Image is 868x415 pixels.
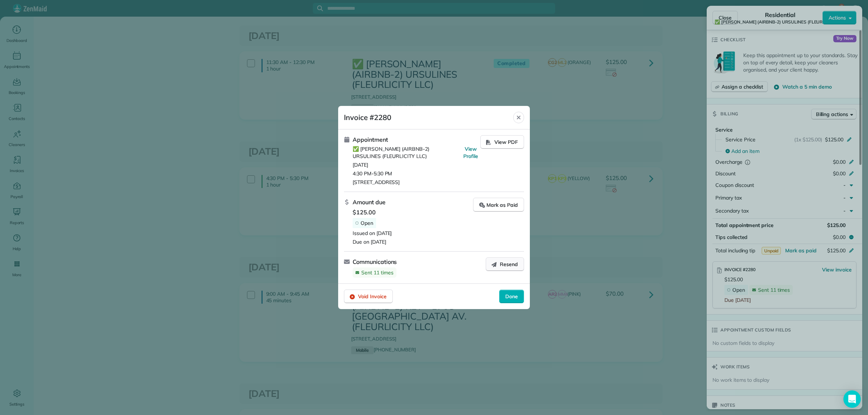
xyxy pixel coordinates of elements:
span: Amount due [353,198,386,206]
span: 4:30 PM - 5:30 PM [353,170,480,177]
span: [STREET_ADDRESS] [353,179,480,186]
span: Appointment [353,135,388,144]
span: Void Invoice [358,293,387,300]
span: View PDF [494,138,518,146]
div: Mark as Paid [479,201,518,209]
button: View PDF [480,135,524,149]
button: Void Invoice [344,290,393,303]
span: View Profile [463,146,478,159]
span: [DATE] [353,161,480,168]
span: [DATE] [376,230,392,237]
a: View Profile [461,145,481,160]
button: Mark as Paid [473,198,524,212]
span: [DATE] [371,238,386,245]
span: Invoice #2280 [344,112,513,123]
span: Open [361,220,373,226]
span: Communications [353,257,397,266]
span: Done [505,293,518,300]
button: Done [499,290,524,303]
span: Due on [353,238,369,245]
span: Resend [500,261,518,268]
span: Sent 11 times [361,269,393,276]
span: Issued on [353,230,375,237]
span: $125.00 [353,208,473,217]
button: Close [513,112,524,123]
span: ✅ [PERSON_NAME] (AIRBNB-2) URSULINES (FLEURLICITY LLC) [353,145,458,160]
button: Resend [486,257,524,271]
